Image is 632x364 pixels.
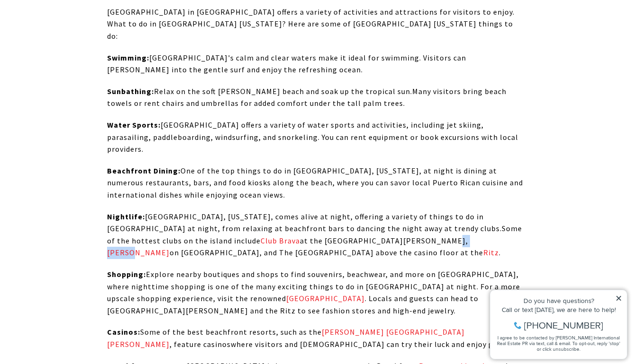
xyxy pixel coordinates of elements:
[107,248,170,257] span: [PERSON_NAME]
[483,248,499,257] a: Ritz - open in a new tab
[107,120,161,130] strong: Water Sports:
[300,236,468,245] span: at the [GEOGRAPHIC_DATA][PERSON_NAME],
[499,248,501,257] span: .
[107,87,154,96] strong: Sunbathing:
[107,248,170,257] a: Lupi's - open in a new tab
[107,166,523,199] span: One of the top things to do in [GEOGRAPHIC_DATA], [US_STATE], at night is dining at numerous rest...
[107,86,525,110] p: Many visitors bring beach towels or rent chairs and umbrellas for added comfort under the tall pa...
[107,224,522,245] span: Some of the hottest clubs on the island include
[12,58,135,76] span: I agree to be contacted by [PERSON_NAME] International Real Estate PR via text, call & email. To ...
[107,166,181,175] strong: Beachfront Dining:
[10,21,137,28] div: Do you have questions?
[39,44,118,54] span: [PHONE_NUMBER]
[107,327,140,337] strong: Casinos:
[107,53,149,62] strong: Swimming:
[261,236,300,245] a: Club Brava - open in a new tab
[170,248,483,257] span: on [GEOGRAPHIC_DATA], and The [GEOGRAPHIC_DATA] above the casino floor at the
[107,327,518,349] span: where visitors and [DEMOGRAPHIC_DATA] can try their luck and enjoy gaming.
[107,269,146,279] strong: Shopping:
[10,30,137,37] div: Call or text [DATE], we are here to help!
[286,294,365,303] a: Isla Verde Mall - open in a new tab
[107,327,465,349] span: , such as the , feature casinos
[107,120,518,154] span: [GEOGRAPHIC_DATA] offers a variety of water sports and activities, including jet skiing, parasail...
[107,7,515,41] span: [GEOGRAPHIC_DATA] in [GEOGRAPHIC_DATA] offers a variety of activities and attractions for visitor...
[483,248,499,257] span: Ritz
[107,294,479,315] span: . Locals and guests can head to [GEOGRAPHIC_DATA][PERSON_NAME] and the Ritz to see fashion stores...
[140,327,276,337] span: Some of the best beachfront resorts
[107,212,145,221] strong: Nightlife:
[107,269,520,303] span: Explore nearby boutiques and shops to find souvenirs, beachwear, and more on [GEOGRAPHIC_DATA], w...
[403,98,405,108] span: .
[107,212,502,234] span: [GEOGRAPHIC_DATA], [US_STATE], comes alive at night, offering a variety of things to do in [GEOGR...
[154,87,412,96] span: Relax on the soft [PERSON_NAME] beach and soak up the tropical sun.
[261,236,300,245] span: Club Brava
[107,327,465,349] a: Ritz-Carlton San Juan - open in a new tab
[286,294,365,303] span: [GEOGRAPHIC_DATA]
[107,53,466,75] span: [GEOGRAPHIC_DATA]'s calm and clear waters make it ideal for swimming. Visitors can [PERSON_NAME] ...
